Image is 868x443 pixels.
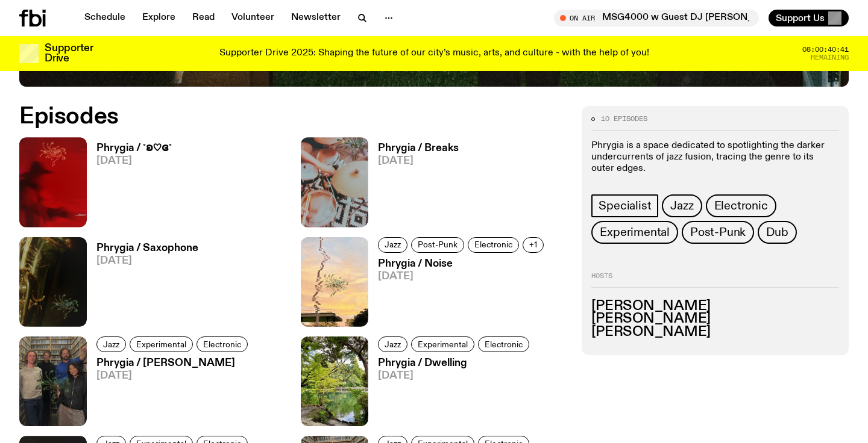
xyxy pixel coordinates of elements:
span: Specialist [599,199,651,212]
span: Jazz [103,339,119,349]
p: Phrygia is a space dedicated to spotlighting the darker undercurrents of jazz fusion, tracing the... [591,140,839,175]
a: Read [185,10,222,26]
a: Jazz [378,336,407,352]
h3: Phrygia / ˚ʚ♡ɞ˚ [96,143,172,153]
span: Experimental [136,339,186,349]
span: Support Us [776,13,825,23]
h3: [PERSON_NAME] [591,326,839,339]
p: Supporter Drive 2025: Shaping the future of our city’s music, arts, and culture - with the help o... [219,48,649,59]
a: Phrygia / [PERSON_NAME][DATE] [87,358,251,426]
h2: Hosts [591,273,839,287]
span: Remaining [811,54,849,61]
h3: Phrygia / Saxophone [96,243,198,253]
span: 10 episodes [601,116,647,122]
span: Post-Punk [418,240,458,249]
span: Experimental [600,226,670,239]
h3: Phrygia / Noise [378,259,547,269]
a: Jazz [378,237,407,253]
a: Newsletter [284,10,348,26]
a: Post-Punk [682,221,754,244]
h3: [PERSON_NAME] [591,312,839,326]
a: Explore [135,10,183,26]
a: Experimental [411,336,474,352]
a: Dub [758,221,796,244]
span: Jazz [385,240,401,249]
span: Electronic [203,339,241,349]
a: Electronic [478,336,529,352]
span: [DATE] [96,256,198,266]
a: Experimental [130,336,193,352]
h3: Supporter Drive [45,43,93,64]
a: Phrygia / Breaks[DATE] [368,143,459,227]
a: Phrygia / Saxophone[DATE] [87,243,198,327]
a: Phrygia / Noise[DATE] [368,259,547,327]
span: [DATE] [96,156,172,166]
h3: Phrygia / Dwelling [378,358,533,368]
span: Experimental [418,339,468,349]
span: [DATE] [378,156,459,166]
a: Phrygia / ˚ʚ♡ɞ˚[DATE] [87,143,172,227]
span: Jazz [385,339,401,349]
span: [DATE] [378,371,533,381]
span: [DATE] [96,371,251,381]
button: Support Us [769,10,849,26]
a: Electronic [197,336,248,352]
a: Post-Punk [411,237,464,253]
h3: Phrygia / Breaks [378,143,459,153]
a: Electronic [706,194,776,217]
a: Schedule [77,10,133,26]
span: Jazz [670,199,693,212]
a: Electronic [468,237,519,253]
span: Post-Punk [690,226,746,239]
span: Electronic [485,339,523,349]
a: Jazz [96,336,126,352]
span: 08:00:40:41 [802,46,849,53]
span: +1 [529,240,537,249]
a: Experimental [591,221,678,244]
span: Electronic [714,199,768,212]
span: Electronic [474,240,512,249]
button: On AirMSG4000 w Guest DJ [PERSON_NAME] [554,10,759,26]
a: Phrygia / Dwelling[DATE] [368,358,533,426]
a: Jazz [662,194,702,217]
h3: Phrygia / [PERSON_NAME] [96,358,251,368]
a: Specialist [591,194,658,217]
button: +1 [523,237,544,253]
span: [DATE] [378,271,547,282]
h3: [PERSON_NAME] [591,300,839,313]
span: Dub [766,226,788,239]
a: Volunteer [224,10,281,26]
h2: Episodes [19,106,567,128]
